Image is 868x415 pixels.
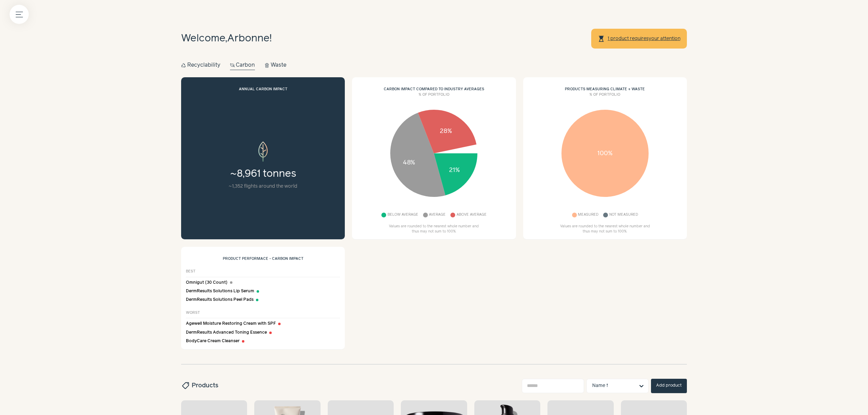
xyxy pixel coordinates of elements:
button: Add product [651,379,687,393]
p: Values are rounded to the nearest whole number and thus may not sum to 100%. [557,224,653,235]
button: ~1,352 flights around the world [186,183,340,190]
span: Arbonne [227,34,270,43]
button: Carbon [230,61,255,70]
span: hourglass_top [598,35,605,42]
h2: Products measuring climate + waste [528,82,682,92]
h2: Product performace - carbon impact [186,252,340,267]
span: Below average [388,211,418,219]
h4: Worst [186,310,340,319]
button: Recyclability [181,61,220,70]
a: Agewell Moisture Restoring Cream with SPF [186,321,276,327]
a: Omnigut (30 Count) [186,280,228,286]
p: Values are rounded to the nearest whole number and thus may not sum to 100%. [386,224,482,235]
span: Above average [457,211,487,219]
h4: Best [186,269,340,277]
div: ~ 8,961 tonnes [186,166,340,182]
span: sell [181,382,190,390]
span: Not measured [609,211,638,219]
span: Average [429,211,446,219]
a: 1 product requiresyour attention [607,36,681,41]
h3: % of portfolio [528,92,682,103]
a: DermResults Advanced Toning Essence [186,330,267,336]
h2: Annual carbon impact [186,82,340,97]
h2: Carbon impact compared to industry averages [357,82,511,92]
a: DermResults Solutions Lip Serum [186,288,254,294]
h2: Products [181,381,218,390]
a: DermResults Solutions Peel Pads [186,297,254,303]
button: Waste [265,61,286,70]
a: BodyCare Cream Cleanser [186,338,240,344]
h3: % of portfolio [357,92,511,103]
span: Measured [578,211,598,219]
h1: Welcome, ! [181,31,272,46]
